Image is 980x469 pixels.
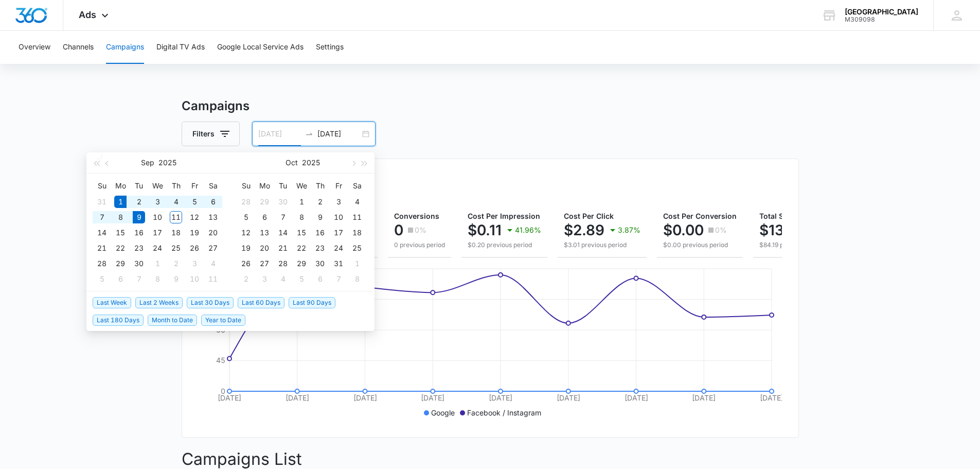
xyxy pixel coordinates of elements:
[274,210,292,225] td: 2025-10-07
[19,31,50,64] button: Overview
[351,227,363,239] div: 18
[348,194,366,210] td: 2025-10-04
[93,297,131,308] span: Last Week
[314,242,326,254] div: 23
[182,121,240,146] button: Filters
[133,227,145,239] div: 16
[274,178,292,194] th: Tu
[151,257,164,270] div: 1
[111,271,130,287] td: 2025-10-06
[167,178,185,194] th: Th
[188,273,201,285] div: 10
[305,130,313,138] span: swap-right
[114,242,127,254] div: 22
[133,273,145,285] div: 7
[114,227,127,239] div: 15
[759,222,816,238] p: $132.96
[207,273,219,285] div: 11
[216,356,225,364] tspan: 45
[295,211,308,223] div: 8
[258,128,301,140] input: Start date
[348,178,366,194] th: Sa
[237,225,255,240] td: 2025-10-12
[329,240,348,256] td: 2025-10-24
[332,257,345,270] div: 31
[332,196,345,208] div: 3
[93,210,111,225] td: 2025-09-07
[133,257,145,270] div: 30
[158,152,176,173] button: 2025
[204,271,222,287] td: 2025-10-11
[277,227,289,239] div: 14
[311,178,329,194] th: Th
[348,240,366,256] td: 2025-10-25
[329,210,348,225] td: 2025-10-10
[151,227,164,239] div: 17
[348,271,366,287] td: 2025-11-08
[130,256,148,271] td: 2025-09-30
[93,271,111,287] td: 2025-10-05
[348,256,366,271] td: 2025-11-01
[141,152,154,173] button: Sep
[185,210,204,225] td: 2025-09-12
[311,210,329,225] td: 2025-10-09
[663,240,737,250] p: $0.00 previous period
[170,257,182,270] div: 2
[114,273,127,285] div: 6
[167,225,185,240] td: 2025-09-18
[332,227,345,239] div: 17
[489,393,512,402] tspan: [DATE]
[63,31,94,64] button: Channels
[564,240,640,250] p: $3.01 previous period
[204,194,222,210] td: 2025-09-06
[170,211,182,223] div: 11
[624,393,648,402] tspan: [DATE]
[185,271,204,287] td: 2025-10-10
[167,256,185,271] td: 2025-10-02
[204,256,222,271] td: 2025-10-04
[255,225,274,240] td: 2025-10-13
[692,393,716,402] tspan: [DATE]
[114,211,127,223] div: 8
[188,242,201,254] div: 26
[329,194,348,210] td: 2025-10-03
[204,210,222,225] td: 2025-09-13
[468,222,502,238] p: $0.11
[170,242,182,254] div: 25
[187,297,234,308] span: Last 30 Days
[394,222,403,238] p: 0
[332,273,345,285] div: 7
[663,222,704,238] p: $0.00
[759,212,801,220] span: Total Spend
[240,227,252,239] div: 12
[79,9,96,20] span: Ads
[133,211,145,223] div: 9
[258,227,271,239] div: 13
[207,227,219,239] div: 20
[148,240,167,256] td: 2025-09-24
[277,257,289,270] div: 28
[329,271,348,287] td: 2025-11-07
[111,225,130,240] td: 2025-09-15
[295,242,308,254] div: 22
[170,196,182,208] div: 4
[185,178,204,194] th: Fr
[185,194,204,210] td: 2025-09-05
[185,225,204,240] td: 2025-09-19
[255,210,274,225] td: 2025-10-06
[96,196,108,208] div: 31
[353,393,377,402] tspan: [DATE]
[130,225,148,240] td: 2025-09-16
[130,178,148,194] th: Tu
[277,273,289,285] div: 4
[93,315,144,326] span: Last 180 Days
[207,211,219,223] div: 13
[351,273,363,285] div: 8
[564,212,614,220] span: Cost Per Click
[93,178,111,194] th: Su
[556,393,580,402] tspan: [DATE]
[204,225,222,240] td: 2025-09-20
[148,210,167,225] td: 2025-09-10
[292,194,311,210] td: 2025-10-01
[201,315,245,326] span: Year to Date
